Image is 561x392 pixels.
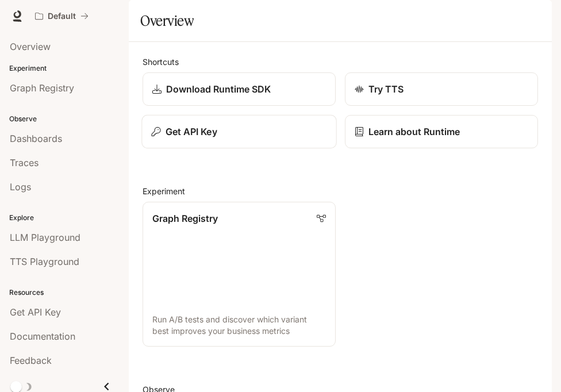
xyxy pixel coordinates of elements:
[140,9,194,32] h1: Overview
[143,72,336,106] a: Download Runtime SDK
[368,125,460,139] p: Learn about Runtime
[30,5,94,28] button: All workspaces
[48,11,76,21] p: Default
[152,212,218,225] p: Graph Registry
[141,115,336,149] button: Get API Key
[143,56,538,68] h2: Shortcuts
[143,185,538,197] h2: Experiment
[166,125,217,139] p: Get API Key
[345,115,538,148] a: Learn about Runtime
[166,82,271,96] p: Download Runtime SDK
[143,202,336,347] a: Graph RegistryRun A/B tests and discover which variant best improves your business metrics
[152,314,326,337] p: Run A/B tests and discover which variant best improves your business metrics
[345,72,538,106] a: Try TTS
[368,82,404,96] p: Try TTS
